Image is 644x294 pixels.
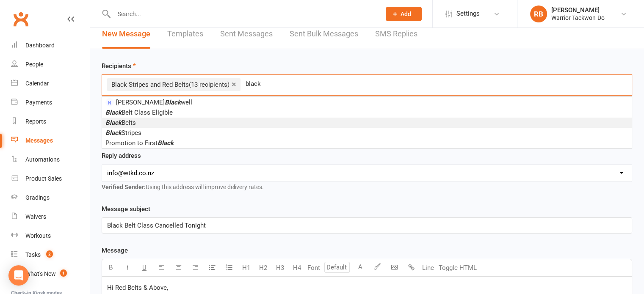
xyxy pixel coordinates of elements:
[11,131,89,150] a: Messages
[102,245,128,256] label: Message
[60,269,67,277] span: 1
[456,4,480,23] span: Settings
[102,184,146,190] strong: Verified Sender:
[111,81,229,88] span: Black Stripes and Red Belts
[530,5,547,22] div: RB
[105,129,122,137] em: Black
[11,264,89,283] a: What's New1
[290,19,358,49] a: Sent Bulk Messages
[25,99,52,106] div: Payments
[11,112,89,131] a: Reports
[11,207,89,226] a: Waivers
[25,156,60,163] div: Automations
[111,8,375,20] input: Search...
[288,259,305,276] button: H4
[238,259,254,276] button: H1
[11,36,89,55] a: Dashboard
[25,270,56,277] div: What's New
[437,259,479,276] button: Toggle HTML
[105,119,136,126] span: Belts
[401,11,411,17] span: Add
[142,264,146,272] span: U
[105,109,122,116] em: Black
[25,61,43,68] div: People
[25,213,46,220] div: Waivers
[102,184,264,190] span: Using this address will improve delivery rates.
[254,259,271,276] button: H2
[25,232,51,239] div: Workouts
[25,42,55,49] div: Dashboard
[158,139,174,147] em: Black
[11,55,89,74] a: People
[107,222,206,229] span: Black Belt Class Cancelled Tonight
[324,262,350,273] input: Default
[11,74,89,93] a: Calendar
[11,245,89,264] a: Tasks 2
[305,259,322,276] button: Font
[105,129,141,137] span: Stripes
[420,259,437,276] button: Line
[136,259,153,276] button: U
[25,80,49,87] div: Calendar
[375,19,417,49] a: SMS Replies
[25,251,41,258] div: Tasks
[11,226,89,245] a: Workouts
[46,250,53,258] span: 2
[102,61,136,71] label: Recipients
[116,99,192,106] span: [PERSON_NAME] well
[25,194,50,201] div: Gradings
[102,151,141,161] label: Reply address
[167,19,203,49] a: Templates
[245,78,274,89] input: Search Prospects, Members and Reports
[25,118,46,125] div: Reports
[271,259,288,276] button: H3
[11,150,89,169] a: Automations
[551,6,605,14] div: [PERSON_NAME]
[105,119,122,126] em: Black
[189,81,229,88] span: (13 recipients)
[220,19,273,49] a: Sent Messages
[232,77,236,91] a: ×
[386,7,422,21] button: Add
[352,259,369,276] button: A
[105,109,173,116] span: Belt Class Eligible
[10,8,31,30] a: Clubworx
[25,137,53,144] div: Messages
[11,169,89,188] a: Product Sales
[25,175,62,182] div: Product Sales
[8,265,29,286] div: Open Intercom Messenger
[102,19,150,49] a: New Message
[551,14,605,22] div: Warrior Taekwon-Do
[102,204,150,214] label: Message subject
[165,99,181,106] em: Black
[107,284,168,291] span: Hi Red Belts & Above,
[11,188,89,207] a: Gradings
[11,93,89,112] a: Payments
[105,139,174,147] span: Promotion to First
